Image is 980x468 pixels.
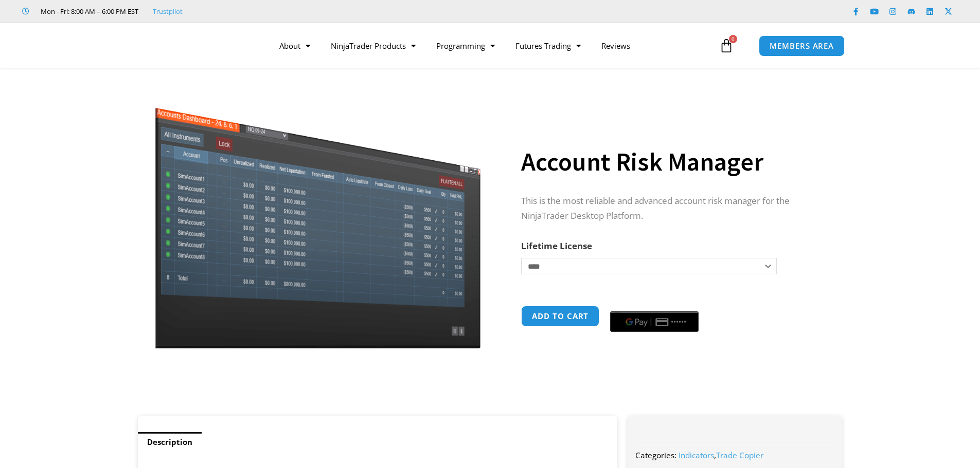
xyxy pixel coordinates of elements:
a: 0 [704,31,749,61]
button: Add to cart [521,306,599,327]
a: Trade Copier [716,450,763,460]
iframe: Secure payment input frame [608,304,701,305]
span: 0 [729,35,737,43]
a: Programming [426,34,505,58]
button: Buy with GPay [610,311,699,332]
span: MEMBERS AREA [770,42,834,50]
a: Description [138,432,202,452]
nav: Menu [269,34,717,58]
text: •••••• [671,319,687,326]
a: Futures Trading [505,34,591,58]
a: Indicators [679,450,714,460]
span: , [679,450,763,460]
a: NinjaTrader Products [320,34,426,58]
span: Mon - Fri: 8:00 AM – 6:00 PM EST [38,5,138,17]
a: Trustpilot [153,5,183,17]
img: Screenshot 2024-08-26 15462845454 [152,86,483,349]
a: Reviews [591,34,640,58]
h1: Account Risk Manager [521,144,822,180]
p: This is the most reliable and advanced account risk manager for the NinjaTrader Desktop Platform. [521,194,822,223]
label: Lifetime License [521,240,592,252]
a: About [269,34,320,58]
a: MEMBERS AREA [759,35,845,57]
img: LogoAI | Affordable Indicators – NinjaTrader [121,27,232,64]
span: Categories: [635,450,676,460]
